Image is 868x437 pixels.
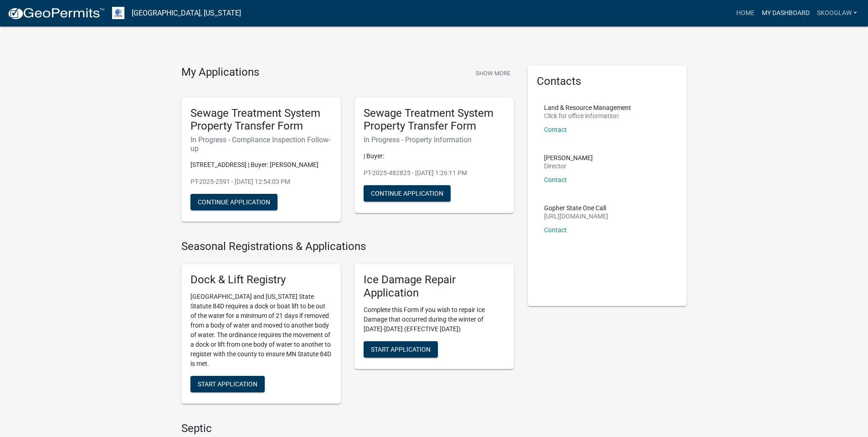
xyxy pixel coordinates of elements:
a: Contact [544,226,567,234]
p: [URL][DOMAIN_NAME] [544,213,608,219]
h4: Septic [181,422,514,435]
button: Start Application [190,376,265,392]
h5: Dock & Lift Registry [190,273,332,286]
img: Otter Tail County, Minnesota [112,7,124,19]
h5: Contacts [537,75,678,88]
p: [GEOGRAPHIC_DATA] and [US_STATE] State Statute 84D requires a dock or boat lift to be out of the ... [190,292,332,369]
h5: Sewage Treatment System Property Transfer Form [190,107,332,133]
button: Start Application [364,341,438,358]
h4: My Applications [181,66,259,79]
p: Land & Resource Management [544,104,631,111]
button: Show More [472,66,514,81]
p: [PERSON_NAME] [544,155,593,161]
p: Complete this Form if you wish to repair Ice Damage that occurred during the winter of [DATE]-[DA... [364,305,505,334]
a: Home [733,5,758,22]
a: [GEOGRAPHIC_DATA], [US_STATE] [132,5,241,21]
button: Continue Application [190,194,277,210]
span: Start Application [371,345,431,353]
h5: Ice Damage Repair Application [364,273,505,300]
h5: Sewage Treatment System Property Transfer Form [364,107,505,133]
a: Contact [544,176,567,183]
p: PT-2025-2591 - [DATE] 12:54:03 PM [190,177,332,187]
h6: In Progress - Compliance Inspection Follow-up [190,135,332,153]
a: My Dashboard [758,5,813,22]
p: PT-2025-482825 - [DATE] 1:26:11 PM [364,168,505,178]
a: Contact [544,126,567,133]
span: Start Application [198,380,257,388]
h4: Seasonal Registrations & Applications [181,240,514,253]
p: Gopher State One Call [544,205,608,211]
h6: In Progress - Property Information [364,135,505,144]
p: Click for office information: [544,113,631,119]
p: Director [544,163,593,169]
a: SkoogLaw [813,5,861,22]
p: [STREET_ADDRESS] | Buyer: [PERSON_NAME] [190,160,332,170]
button: Continue Application [364,185,451,202]
p: | Buyer: [364,151,505,161]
